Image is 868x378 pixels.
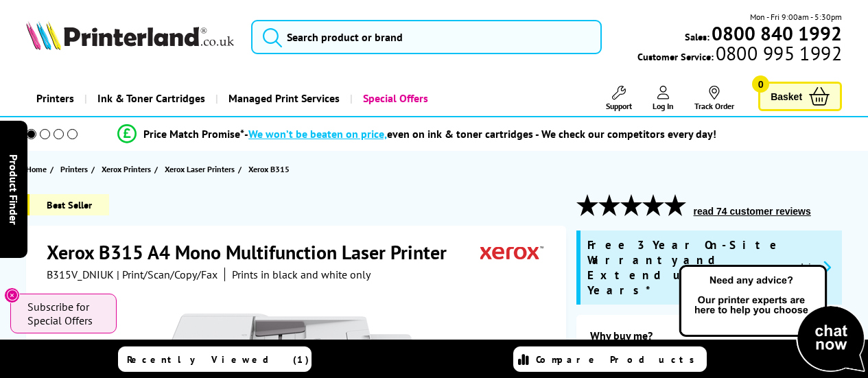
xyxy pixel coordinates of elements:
[244,127,716,141] div: - even on ink & toner cartridges - We check our competitors every day!
[752,75,769,93] span: 0
[714,47,842,60] span: 0800 995 1992
[587,237,786,298] span: Free 3 Year On-Site Warranty and Extend up to 5 Years*
[84,81,215,116] a: Ink & Toner Cartridges
[127,353,309,366] span: Recently Viewed (1)
[26,162,47,176] span: Home
[606,86,632,111] a: Support
[117,268,218,281] span: | Print/Scan/Copy/Fax
[165,162,235,176] span: Xerox Laser Printers
[653,101,674,111] span: Log In
[165,162,238,176] a: Xerox Laser Printers
[536,353,702,366] span: Compare Products
[750,10,842,23] span: Mon - Fri 9:00am - 5:30pm
[97,81,205,116] span: Ink & Toner Cartridges
[590,329,828,349] div: Why buy me?
[480,239,543,265] img: Xerox
[47,268,114,281] span: B315V_DNIUK
[248,127,387,141] span: We won’t be beaten on price,
[712,21,842,46] b: 0800 840 1992
[709,27,842,40] a: 0800 840 1992
[26,81,84,116] a: Printers
[143,127,244,141] span: Price Match Promise*
[232,268,371,281] i: Prints in black and white only
[758,82,842,111] a: Basket 0
[26,162,50,176] a: Home
[27,300,103,327] span: Subscribe for Special Offers
[690,205,815,217] button: read 74 customer reviews
[653,86,674,111] a: Log In
[7,122,827,146] li: modal_Promise
[685,30,709,43] span: Sales:
[102,162,154,176] a: Xerox Printers
[47,239,460,265] h1: Xerox B315 A4 Mono Multifunction Laser Printer
[676,263,868,375] img: Open Live Chat window
[350,81,438,116] a: Special Offers
[248,162,290,176] span: Xerox B315
[26,194,109,215] span: Best Seller
[102,162,151,176] span: Xerox Printers
[60,162,88,176] span: Printers
[118,346,312,372] a: Recently Viewed (1)
[248,162,293,176] a: Xerox B315
[60,162,91,176] a: Printers
[694,86,734,111] a: Track Order
[26,21,234,53] a: Printerland Logo
[637,47,842,63] span: Customer Service:
[771,87,802,106] span: Basket
[513,346,707,372] a: Compare Products
[792,259,835,275] button: promo-description
[215,81,350,116] a: Managed Print Services
[7,154,21,224] span: Product Finder
[4,287,20,303] button: Close
[251,20,602,54] input: Search product or brand
[26,21,234,50] img: Printerland Logo
[606,101,632,111] span: Support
